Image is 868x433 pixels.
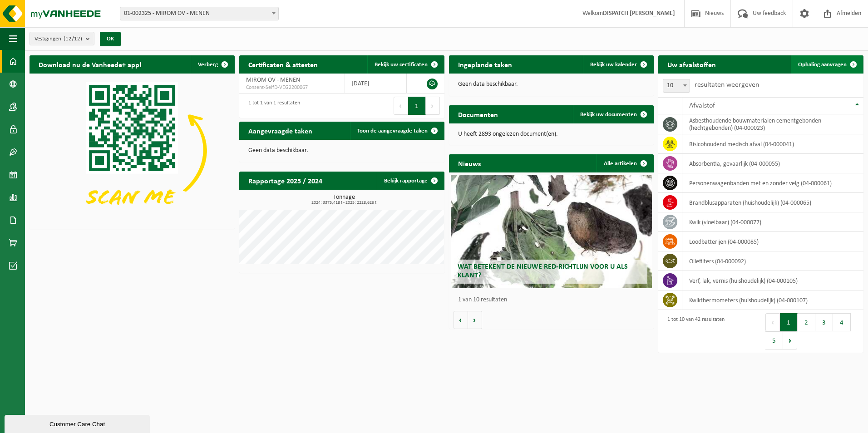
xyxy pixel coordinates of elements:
[248,148,435,154] p: Geen data beschikbaar.
[695,81,759,89] label: resultaten weergeven
[458,131,645,138] p: U heeft 2893 ongelezen document(en).
[573,105,653,123] a: Bekijk uw documenten
[244,194,444,205] h3: Tonnage
[458,263,628,279] span: Wat betekent de nieuwe RED-richtlijn voor u als klant?
[30,74,235,227] img: Download de VHEPlus App
[783,331,797,349] button: Next
[246,77,300,84] span: MIROM OV - MENEN
[682,193,863,212] td: brandblusapparaten (huishoudelijk) (04-000065)
[682,251,863,271] td: oliefilters (04-000092)
[682,232,863,251] td: loodbatterijen (04-000085)
[454,311,468,329] button: Vorige
[663,312,725,350] div: 1 tot 10 van 42 resultaten
[663,79,690,93] span: 10
[100,32,121,46] button: OK
[583,55,653,74] a: Bekijk uw kalender
[64,36,82,42] count: (12/12)
[239,172,331,189] h2: Rapportage 2025 / 2024
[408,97,426,115] button: 1
[120,7,278,20] span: 01-002325 - MIROM OV - MENEN
[689,102,715,109] span: Afvalstof
[377,172,444,190] a: Bekijk rapportage
[682,114,863,134] td: asbesthoudende bouwmaterialen cementgebonden (hechtgebonden) (04-000023)
[30,32,94,45] button: Vestigingen(12/12)
[798,313,815,331] button: 2
[345,74,407,93] td: [DATE]
[765,331,783,349] button: 5
[367,55,444,74] a: Bekijk uw certificaten
[244,201,444,205] span: 2024: 3375,418 t - 2025: 2228,626 t
[682,154,863,173] td: absorbentia, gevaarlijk (04-000055)
[815,313,833,331] button: 3
[357,128,428,134] span: Toon de aangevraagde taken
[603,10,675,17] strong: DISPATCH [PERSON_NAME]
[5,413,152,433] iframe: chat widget
[35,32,82,46] span: Vestigingen
[468,311,482,329] button: Volgende
[198,62,218,68] span: Verberg
[663,79,690,92] span: 10
[30,55,151,73] h2: Download nu de Vanheede+ app!
[798,62,847,68] span: Ophaling aanvragen
[458,297,650,303] p: 1 van 10 resultaten
[658,55,725,73] h2: Uw afvalstoffen
[191,55,234,74] button: Verberg
[791,55,863,74] a: Ophaling aanvragen
[375,62,428,68] span: Bekijk uw certificaten
[120,7,279,20] span: 01-002325 - MIROM OV - MENEN
[449,154,490,172] h2: Nieuws
[426,97,440,115] button: Next
[580,112,637,118] span: Bekijk uw documenten
[590,62,637,68] span: Bekijk uw kalender
[449,55,521,73] h2: Ingeplande taken
[239,122,321,139] h2: Aangevraagde taken
[682,173,863,193] td: personenwagenbanden met en zonder velg (04-000061)
[350,122,444,140] a: Toon de aangevraagde taken
[597,154,653,172] a: Alle artikelen
[833,313,851,331] button: 4
[682,271,863,290] td: verf, lak, vernis (huishoudelijk) (04-000105)
[244,96,300,116] div: 1 tot 1 van 1 resultaten
[682,134,863,154] td: risicohoudend medisch afval (04-000041)
[246,84,338,91] span: Consent-SelfD-VEG2200067
[682,212,863,232] td: kwik (vloeibaar) (04-000077)
[449,105,507,123] h2: Documenten
[239,55,327,73] h2: Certificaten & attesten
[451,175,652,288] a: Wat betekent de nieuwe RED-richtlijn voor u als klant?
[682,290,863,310] td: kwikthermometers (huishoudelijk) (04-000107)
[394,97,408,115] button: Previous
[458,81,645,88] p: Geen data beschikbaar.
[780,313,798,331] button: 1
[765,313,780,331] button: Previous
